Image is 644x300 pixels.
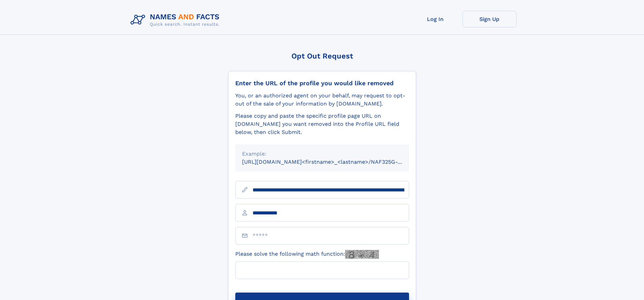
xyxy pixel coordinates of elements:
div: Opt Out Request [228,52,416,60]
label: Please solve the following math function: [235,250,379,259]
img: Logo Names and Facts [128,11,225,29]
a: Log In [408,11,462,27]
div: Example: [242,150,402,158]
div: Enter the URL of the profile you would like removed [235,79,409,87]
small: [URL][DOMAIN_NAME]<firstname>_<lastname>/NAF325G-xxxxxxxx [242,159,422,165]
div: Please copy and paste the specific profile page URL on [DOMAIN_NAME] you want removed into the Pr... [235,112,409,136]
a: Sign Up [462,11,517,27]
div: You, or an authorized agent on your behalf, may request to opt-out of the sale of your informatio... [235,92,409,108]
